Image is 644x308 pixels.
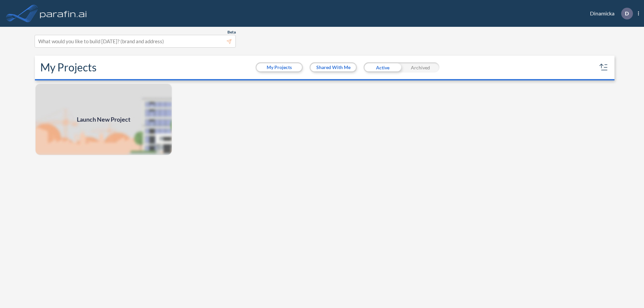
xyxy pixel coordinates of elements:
[598,62,609,73] button: sort
[40,61,97,74] h2: My Projects
[227,29,236,35] span: Beta
[364,62,401,72] div: Active
[401,62,439,72] div: Archived
[35,83,172,156] img: add
[35,83,172,156] a: Launch New Project
[77,115,130,124] span: Launch New Project
[580,8,639,19] div: Dinamicka
[311,63,356,71] button: Shared With Me
[625,10,629,16] p: D
[39,7,88,20] img: logo
[257,63,302,71] button: My Projects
